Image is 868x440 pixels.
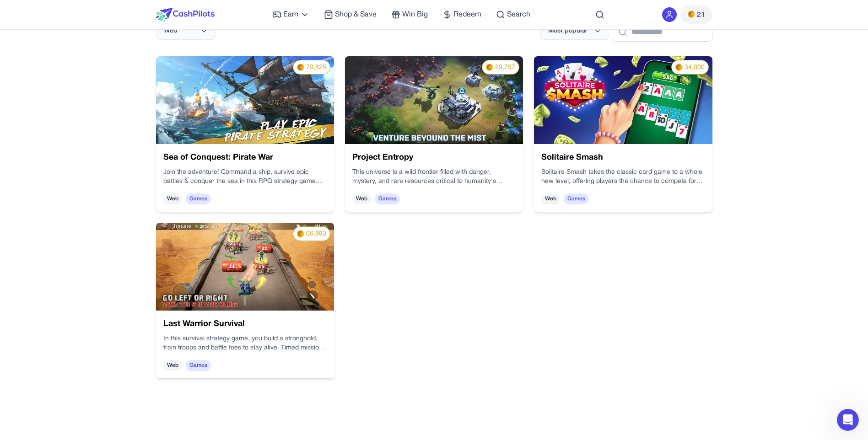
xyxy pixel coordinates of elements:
span: 21 [697,10,705,21]
span: Shop & Save [335,9,377,20]
h3: Solitaire Smash [541,151,705,164]
img: PMs [675,64,683,71]
img: CashPilots Logo [156,8,215,21]
p: This universe is a wild frontier filled with danger, mystery, and rare resources critical to huma... [352,168,516,186]
img: PMs [297,230,304,237]
img: pthLujYMgo6d.png [534,56,712,144]
a: Redeem [442,9,481,20]
div: Win real money in exciting multiplayer [DOMAIN_NAME] in a secure, fair, and ad-free gaming enviro... [541,168,705,186]
span: Most popular [548,27,588,36]
span: 34,000 [685,63,705,72]
img: PMs [688,11,695,18]
img: 1766672b-5296-4410-8956-0534151489dc.webp [156,223,334,311]
img: 75fe42d1-c1a6-4a8c-8630-7b3dc285bdf3.jpg [156,56,334,144]
img: PMs [297,64,304,71]
h3: Project Entropy [352,151,516,164]
button: Web [156,22,216,40]
span: 29,757 [495,63,515,72]
a: Win Big [391,9,428,20]
span: Games [186,360,211,371]
span: 66,893 [306,230,326,239]
span: Web [164,27,178,36]
span: Games [564,193,589,204]
span: Web [163,360,182,371]
span: Web [541,193,560,204]
span: Win Big [402,9,428,20]
h3: Sea of Conquest: Pirate War [163,151,327,164]
button: Most popular [540,22,609,40]
h3: Last Warrior Survival [163,318,327,331]
img: PMs [486,64,493,71]
span: Games [375,193,400,204]
a: Search [496,9,530,20]
span: 79,825 [306,63,326,72]
img: 1e684bf2-8f9d-4108-9317-d9ed0cf0d127.webp [345,56,523,144]
span: Web [163,193,182,204]
span: Search [507,9,530,20]
span: Redeem [453,9,481,20]
a: Earn [272,9,309,20]
p: Solitaire Smash takes the classic card game to a whole new level, offering players the chance to ... [541,168,705,186]
span: Web [352,193,371,204]
span: Games [186,193,211,204]
span: Earn [283,9,298,20]
p: Join the adventure! Command a ship, survive epic battles & conquer the sea in this RPG strategy g... [163,168,327,186]
iframe: Intercom live chat [837,409,859,431]
button: PMs21 [680,5,712,24]
p: In this survival strategy game, you build a stronghold, train troops and battle foes to stay aliv... [163,334,327,353]
a: Shop & Save [324,9,377,20]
